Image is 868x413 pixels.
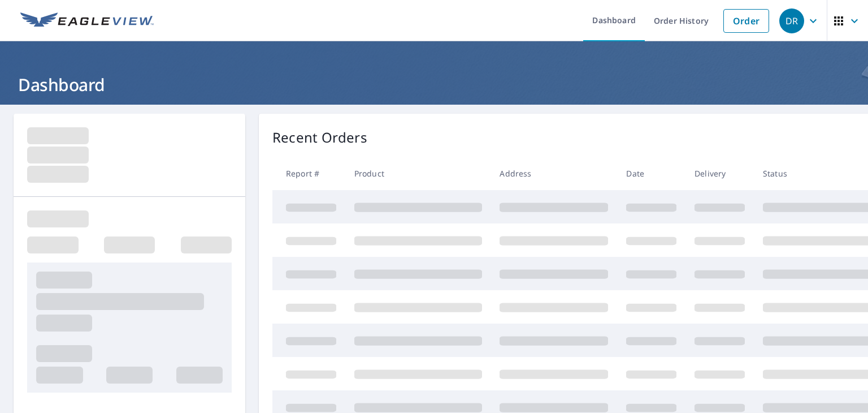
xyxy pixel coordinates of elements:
h1: Dashboard [14,73,854,96]
a: Order [723,9,769,33]
p: Recent Orders [272,127,367,148]
div: DR [779,8,804,33]
th: Product [345,157,491,190]
th: Date [617,157,685,190]
th: Delivery [685,157,754,190]
th: Report # [272,157,345,190]
th: Address [491,157,617,190]
img: EV Logo [20,12,154,29]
